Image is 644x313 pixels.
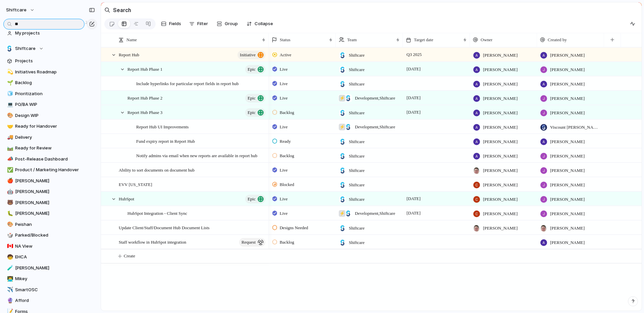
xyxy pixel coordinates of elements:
[280,196,288,202] span: Live
[136,137,195,145] span: Fund expiry report in Report Hub
[15,30,95,37] span: My projects
[550,210,585,217] span: [PERSON_NAME]
[15,123,95,130] span: Ready for Handover
[405,195,422,203] span: [DATE]
[550,167,585,174] span: [PERSON_NAME]
[127,108,162,116] span: Report Hub Phase 3
[550,66,585,73] span: [PERSON_NAME]
[6,188,13,195] button: 🤖
[3,44,97,54] button: Shiftcare
[349,225,365,232] span: Shiftcare
[280,52,291,58] span: Active
[405,209,422,217] span: [DATE]
[355,210,395,217] span: Development , Shiftcare
[7,112,12,119] div: 🎨
[550,81,585,87] span: [PERSON_NAME]
[124,253,135,259] span: Create
[405,94,422,102] span: [DATE]
[15,79,95,86] span: Backlog
[119,224,210,231] span: Update Client/Staff/Document Hub Document Lists
[280,37,290,43] span: Status
[3,111,97,121] a: 🎨Design WIP
[3,143,97,153] a: 🛤️Ready for Review
[3,67,97,77] a: 💫Initiatives Roadmap
[3,78,97,88] div: 🌱Backlog
[280,66,288,73] span: Live
[355,124,395,130] span: Development , Shiftcare
[3,154,97,164] a: 📣Post-Release Dashboard
[550,225,585,232] span: [PERSON_NAME]
[483,52,518,59] span: [PERSON_NAME]
[245,65,265,74] button: Epic
[3,56,97,66] a: Projects
[6,167,13,173] button: ✅
[7,199,12,206] div: 🐻
[15,297,95,304] span: Afford
[248,65,256,74] span: Epic
[169,20,181,27] span: Fields
[241,238,256,247] span: request
[113,6,131,14] h2: Search
[6,156,13,163] button: 📣
[550,52,585,59] span: [PERSON_NAME]
[483,138,518,145] span: [PERSON_NAME]
[3,208,97,218] a: 🐛[PERSON_NAME]
[280,152,294,159] span: Backlog
[119,51,139,58] span: Report Hub
[349,66,365,73] span: Shiftcare
[7,166,12,174] div: ✅
[7,79,12,87] div: 🌱
[550,196,585,203] span: [PERSON_NAME]
[15,178,95,184] span: [PERSON_NAME]
[7,90,12,98] div: 🧊
[483,210,518,217] span: [PERSON_NAME]
[550,95,585,102] span: [PERSON_NAME]
[126,37,137,43] span: Name
[6,265,13,271] button: 🧪
[15,275,95,282] span: Mikey
[405,108,422,116] span: [DATE]
[483,66,518,73] span: [PERSON_NAME]
[119,238,186,246] span: Staff workflow in HubSpot integration
[3,285,97,295] div: ✈️SmartOSC
[245,94,265,103] button: Epic
[7,155,12,163] div: 📣
[7,123,12,130] div: 🤝
[6,134,13,141] button: 🚚
[483,81,518,87] span: [PERSON_NAME]
[483,167,518,174] span: [PERSON_NAME]
[127,94,162,102] span: Report Hub Phase 2
[280,138,291,145] span: Ready
[6,232,13,239] button: 🎲
[248,93,256,103] span: Epic
[15,45,36,52] span: Shiftcare
[414,37,433,43] span: Target date
[7,221,12,228] div: 🎨
[15,145,95,151] span: Ready for Review
[213,18,241,29] button: Group
[3,198,97,208] div: 🐻[PERSON_NAME]
[15,254,95,260] span: EHCA
[3,100,97,110] div: 💻PO/BA WIP
[481,37,492,43] span: Owner
[186,18,211,29] button: Filter
[339,95,345,102] div: ⚡
[7,101,12,109] div: 💻
[3,296,97,306] a: 🔮Afford
[280,95,288,102] span: Live
[6,69,13,75] button: 💫
[3,263,97,273] a: 🧪[PERSON_NAME]
[483,110,518,116] span: [PERSON_NAME]
[483,153,518,160] span: [PERSON_NAME]
[349,153,365,160] span: Shiftcare
[7,297,12,305] div: 🔮
[3,252,97,262] a: 🧒EHCA
[127,65,162,73] span: Report Hub Phase 1
[15,112,95,119] span: Design WIP
[550,138,585,145] span: [PERSON_NAME]
[6,7,26,13] span: shiftcare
